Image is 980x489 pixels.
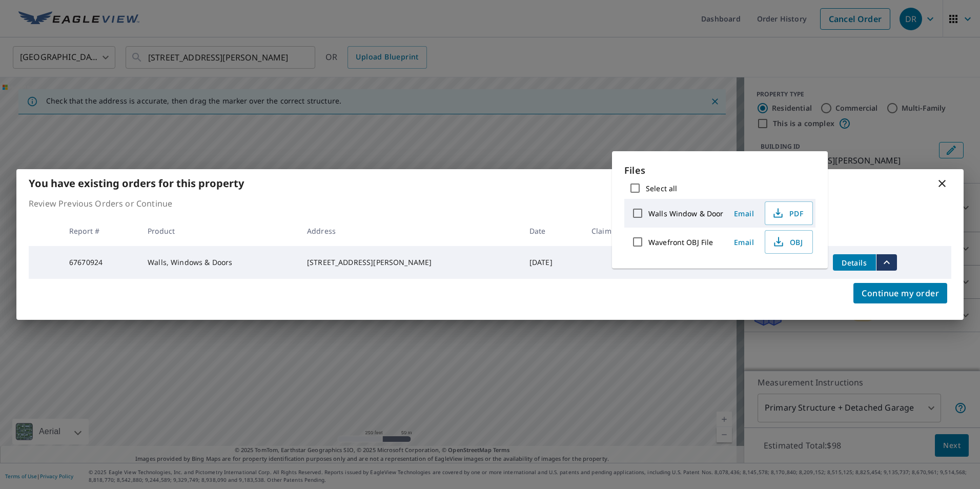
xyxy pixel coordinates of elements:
[771,207,804,219] span: PDF
[876,254,897,271] button: filesDropdownBtn-67670924
[771,236,804,248] span: OBJ
[61,216,139,246] th: Report #
[862,286,939,300] span: Continue my order
[646,184,677,193] label: Select all
[29,176,244,190] b: You have existing orders for this property
[583,216,656,246] th: Claim ID
[61,246,139,279] td: 67670924
[648,237,713,247] label: Wavefront OBJ File
[833,254,876,271] button: detailsBtn-67670924
[728,206,761,221] button: Email
[521,246,583,279] td: [DATE]
[624,164,815,177] p: Files
[299,216,521,246] th: Address
[307,257,513,268] div: [STREET_ADDRESS][PERSON_NAME]
[648,209,724,218] label: Walls Window & Door
[139,216,299,246] th: Product
[732,209,757,218] span: Email
[139,246,299,279] td: Walls, Windows & Doors
[732,237,757,247] span: Email
[728,234,761,250] button: Email
[29,197,951,210] p: Review Previous Orders or Continue
[853,283,947,303] button: Continue my order
[839,258,870,268] span: Details
[765,201,813,225] button: PDF
[765,230,813,254] button: OBJ
[521,216,583,246] th: Date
